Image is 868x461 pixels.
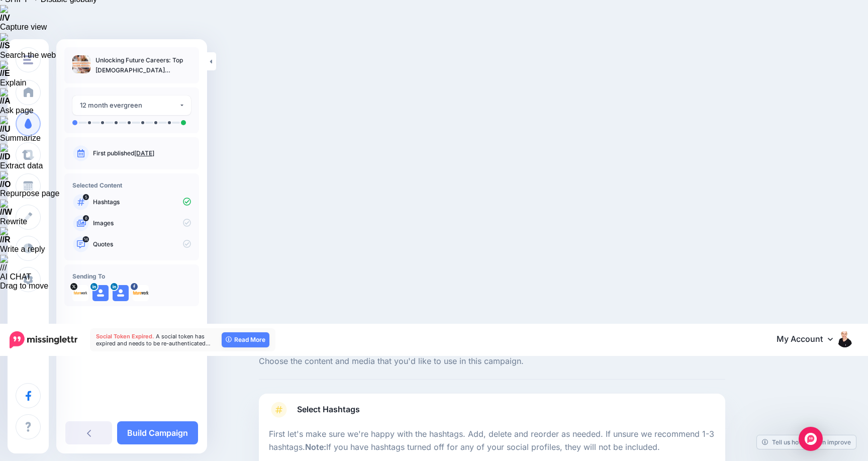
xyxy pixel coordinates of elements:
div: Open Intercom Messenger [799,427,823,451]
span: A social token has expired and needs to be re-authenticated… [96,333,211,347]
span: Select Hashtags [297,403,360,416]
img: user_default_image.png [92,285,109,301]
img: user_default_image.png [113,285,129,301]
span: Choose the content and media that you'd like to use in this campaign. [259,355,725,368]
img: Missinglettr [10,331,77,348]
img: kvL7tgZu-32373.jpg [72,285,88,301]
b: Note: [305,442,326,452]
span: Social Token Expired. [96,333,154,340]
a: Select Hashtags [269,402,715,428]
a: Tell us how we can improve [757,435,856,449]
p: First let's make sure we're happy with the hashtags. Add, delete and reorder as needed. If unsure... [269,428,715,454]
a: Read More [222,332,269,347]
img: 22279379_281407495681887_7211488470326852307_n-bsa49022.png [133,285,149,301]
a: My Account [766,327,853,352]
